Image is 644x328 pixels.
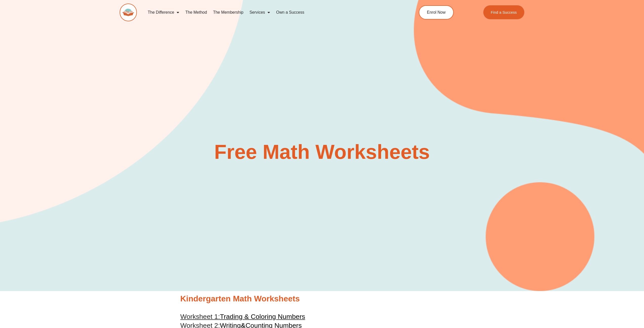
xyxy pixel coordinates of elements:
[273,7,307,18] a: Own a Success
[419,5,454,20] a: Enrol Now
[210,7,246,18] a: The Membership
[145,7,396,18] nav: Menu
[483,5,525,19] a: Find a Success
[180,313,305,320] a: Worksheet 1:Trading & Coloring Numbers
[246,7,273,18] a: Services
[427,10,446,14] span: Enrol Now
[491,10,517,14] span: Find a Success
[220,313,305,320] span: Trading & Coloring Numbers
[180,294,464,304] h2: Kindergarten Math Worksheets
[180,313,220,320] span: Worksheet 1:
[178,142,466,162] h2: Free Math Worksheets
[182,7,210,18] a: The Method
[145,7,182,18] a: The Difference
